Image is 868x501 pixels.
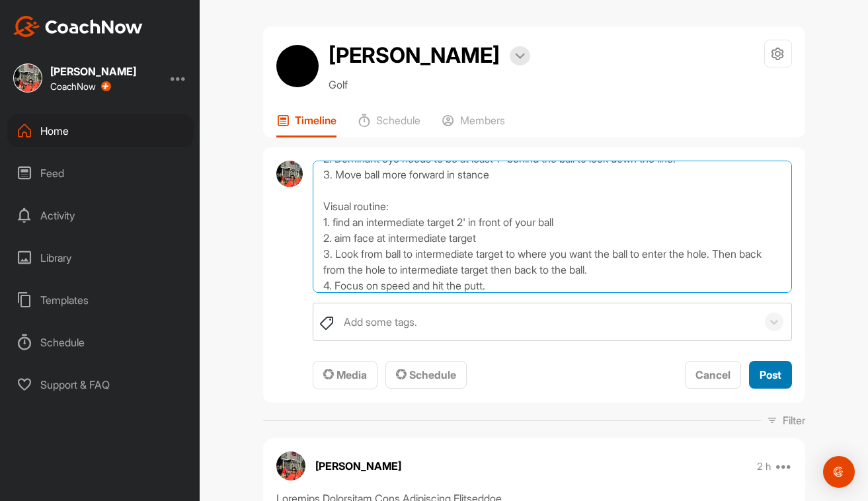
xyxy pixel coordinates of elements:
button: Cancel [685,361,741,389]
div: Open Intercom Messenger [823,456,855,488]
p: Timeline [295,114,336,127]
div: Support & FAQ [7,368,194,401]
div: Templates [7,284,194,317]
img: avatar [276,451,305,481]
span: Media [323,368,367,381]
p: Members [460,114,505,127]
img: square_d578aadc82858a3782d1cb8122fdaf47.jpg [13,63,42,93]
p: [PERSON_NAME] [315,458,401,474]
div: Schedule [7,326,194,359]
span: Post [760,368,781,381]
div: Library [7,241,194,274]
div: [PERSON_NAME] [50,66,136,77]
p: Filter [783,412,805,428]
div: Activity [7,199,194,232]
img: avatar [276,161,303,188]
div: Feed [7,157,194,190]
div: Add some tags. [344,314,417,330]
img: arrow-down [515,53,525,59]
button: Schedule [385,361,467,389]
button: Post [749,361,792,389]
div: Home [7,114,194,147]
img: avatar [276,45,319,87]
h2: [PERSON_NAME] [329,40,500,71]
p: 2 h [757,460,771,473]
span: Cancel [695,368,730,381]
button: Media [313,361,377,389]
p: Golf [329,77,530,93]
div: CoachNow [50,81,111,92]
p: Schedule [376,114,420,127]
span: Schedule [396,368,456,381]
textarea: Putting session: Step 1: Place a small marker or sharpie mark 2' from your ball and see if you ca... [313,161,791,293]
img: CoachNow [13,16,143,37]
